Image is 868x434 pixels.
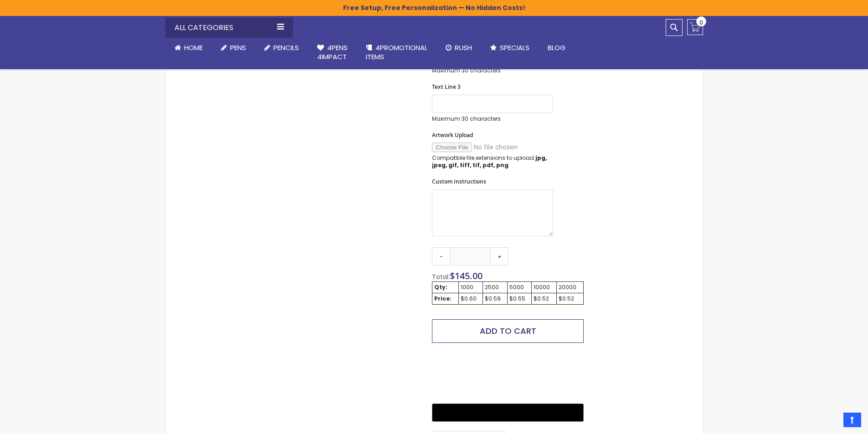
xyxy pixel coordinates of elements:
a: 4PROMOTIONALITEMS [357,38,437,67]
a: Pens [212,38,255,58]
span: Text Line 3 [432,83,461,91]
div: 10000 [534,284,555,291]
p: Maximum 30 characters [432,115,553,123]
a: Specials [481,38,539,58]
button: Buy with GPay [432,403,583,422]
div: $0.60 [461,295,481,302]
span: Add to Cart [480,325,536,337]
p: Maximum 30 characters [432,67,553,74]
span: Artwork Upload [432,131,473,139]
span: Pencils [273,43,299,52]
div: 5000 [509,284,530,291]
iframe: PayPal [432,350,583,397]
div: $0.55 [509,295,530,302]
div: $0.59 [485,295,505,302]
a: Blog [539,38,575,58]
div: 20000 [559,284,581,291]
span: Blog [548,43,565,52]
span: Custom Instructions [432,178,486,185]
button: Add to Cart [432,319,583,343]
span: 4PROMOTIONAL ITEMS [366,43,427,61]
span: 0 [699,18,703,27]
a: Top [843,413,861,427]
div: $0.52 [559,295,581,302]
a: - [432,247,450,266]
a: Home [165,38,212,58]
div: $0.52 [534,295,555,302]
div: All Categories [165,18,293,38]
a: 4Pens4impact [308,38,357,67]
span: 145.00 [455,270,483,282]
a: Pencils [255,38,308,58]
strong: Price: [434,295,452,302]
span: Specials [500,43,529,52]
p: Compatible file extensions to upload: [432,154,553,169]
a: + [490,247,508,266]
div: 1000 [461,284,481,291]
div: 2500 [485,284,505,291]
span: Pens [230,43,246,52]
span: Rush [455,43,472,52]
span: 4Pens 4impact [317,43,348,61]
span: Total: [432,272,450,281]
strong: jpg, jpeg, gif, tiff, tif, pdf, png [432,154,547,169]
span: Home [184,43,203,52]
span: $ [450,270,483,282]
strong: Qty: [434,283,447,291]
a: 0 [687,19,703,35]
a: Rush [437,38,481,58]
